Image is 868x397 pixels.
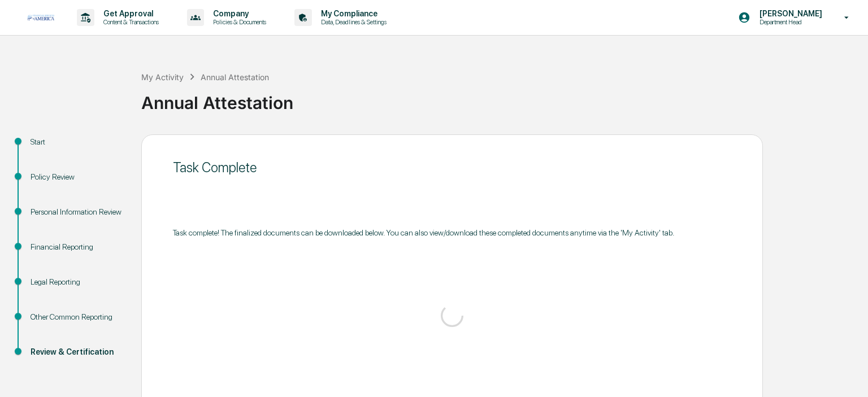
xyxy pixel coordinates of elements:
div: Personal Information Review [31,206,123,218]
div: Legal Reporting [31,276,123,288]
p: Department Head [750,18,828,26]
div: Task Complete [173,159,731,176]
p: Get Approval [94,9,164,18]
div: Review & Certification [31,346,123,358]
div: My Activity [141,72,184,82]
p: Data, Deadlines & Settings [312,18,392,26]
p: [PERSON_NAME] [750,9,828,18]
div: Policy Review [31,171,123,183]
p: Policies & Documents [204,18,272,26]
p: Content & Transactions [94,18,164,26]
div: Annual Attestation [141,84,862,113]
div: Other Common Reporting [31,311,123,323]
img: logo [27,15,54,20]
p: My Compliance [312,9,392,18]
div: Task complete! The finalized documents can be downloaded below. You can also view/download these ... [173,228,731,237]
div: Financial Reporting [31,241,123,253]
div: Start [31,136,123,148]
p: Company [204,9,272,18]
div: Annual Attestation [201,72,269,82]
